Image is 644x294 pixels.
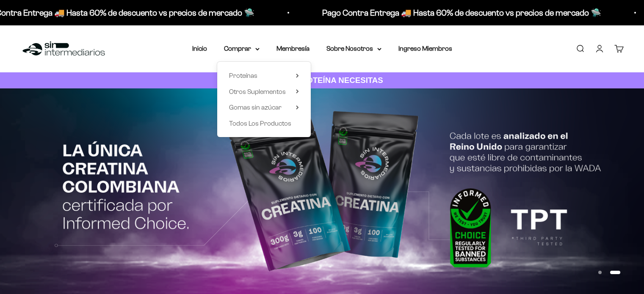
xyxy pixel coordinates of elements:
[276,45,310,52] a: Membresía
[229,86,299,97] summary: Otros Suplementos
[224,43,260,54] summary: Comprar
[229,104,282,111] span: Gomas sin azúcar
[192,45,207,52] a: Inicio
[398,45,452,52] a: Ingreso Miembros
[326,43,381,54] summary: Sobre Nosotros
[229,88,286,95] span: Otros Suplementos
[229,120,291,127] span: Todos Los Productos
[309,6,588,19] p: Pago Contra Entrega 🚚 Hasta 60% de descuento vs precios de mercado 🛸
[229,70,299,81] summary: Proteínas
[261,76,383,85] strong: CUANTA PROTEÍNA NECESITAS
[229,102,299,113] summary: Gomas sin azúcar
[229,72,257,79] span: Proteínas
[229,118,299,129] a: Todos Los Productos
